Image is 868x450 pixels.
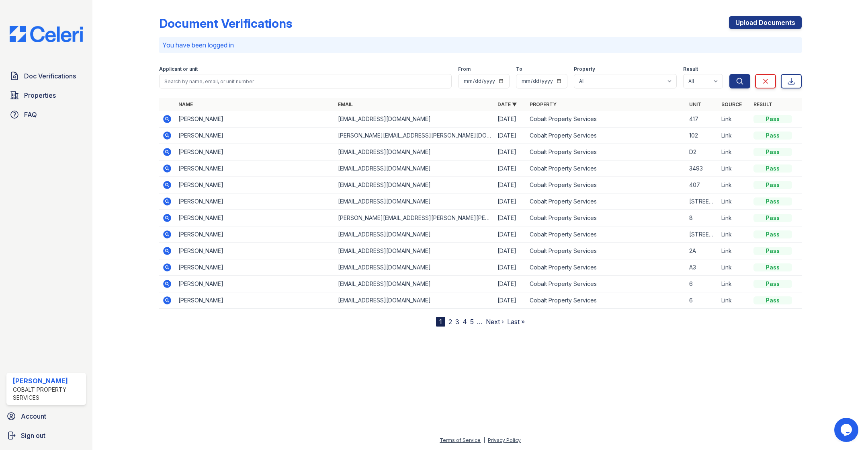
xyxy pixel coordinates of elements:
td: 6 [686,276,718,292]
label: Property [574,66,595,72]
span: Sign out [21,431,45,440]
td: Cobalt Property Services [526,243,686,259]
div: [PERSON_NAME] [13,376,83,386]
td: 8 [686,210,718,226]
td: [DATE] [494,193,526,210]
td: 102 [686,127,718,144]
td: [EMAIL_ADDRESS][DOMAIN_NAME] [335,276,494,292]
td: Cobalt Property Services [526,276,686,292]
td: [DATE] [494,144,526,160]
div: Pass [753,164,792,173]
div: Pass [753,214,792,222]
td: [PERSON_NAME] [175,276,335,292]
td: [DATE] [494,276,526,292]
td: Link [718,259,750,276]
a: 2 [448,318,452,326]
label: From [458,66,471,72]
td: Link [718,144,750,160]
a: Property [530,101,557,107]
a: Result [753,101,772,107]
div: Pass [753,280,792,288]
td: Link [718,127,750,144]
a: Name [178,101,193,107]
td: [PERSON_NAME] [175,243,335,259]
td: [PERSON_NAME] [175,111,335,127]
td: [EMAIL_ADDRESS][DOMAIN_NAME] [335,226,494,243]
div: Pass [753,247,792,255]
td: [EMAIL_ADDRESS][DOMAIN_NAME] [335,243,494,259]
td: [PERSON_NAME] [175,210,335,226]
td: [PERSON_NAME] [175,127,335,144]
span: Properties [24,90,56,100]
a: 5 [470,318,474,326]
td: [DATE] [494,160,526,177]
td: A3 [686,259,718,276]
div: Document Verifications [159,16,292,31]
div: Pass [753,230,792,238]
td: [STREET_ADDRESS] [686,193,718,210]
div: Pass [753,115,792,123]
input: Search by name, email, or unit number [159,74,452,88]
div: Pass [753,132,792,140]
td: Cobalt Property Services [526,226,686,243]
td: [DATE] [494,127,526,144]
div: Pass [753,296,792,304]
td: Cobalt Property Services [526,111,686,127]
td: Link [718,111,750,127]
td: [DATE] [494,259,526,276]
a: Source [721,101,742,107]
td: [DATE] [494,243,526,259]
td: [EMAIL_ADDRESS][DOMAIN_NAME] [335,160,494,177]
a: 4 [463,318,467,326]
a: Next › [486,318,504,326]
td: [EMAIL_ADDRESS][DOMAIN_NAME] [335,177,494,193]
td: [PERSON_NAME] [175,292,335,309]
td: [DATE] [494,210,526,226]
td: Cobalt Property Services [526,210,686,226]
td: [DATE] [494,292,526,309]
div: Pass [753,197,792,205]
label: Applicant or unit [159,66,198,72]
a: Account [3,408,89,424]
td: [STREET_ADDRESS] [686,226,718,243]
iframe: chat widget [834,418,860,442]
a: FAQ [6,107,86,123]
td: Link [718,292,750,309]
a: Terms of Service [440,437,481,443]
td: [EMAIL_ADDRESS][DOMAIN_NAME] [335,259,494,276]
td: 6 [686,292,718,309]
a: Email [338,101,353,107]
td: Link [718,276,750,292]
a: Doc Verifications [6,68,86,84]
td: [PERSON_NAME] [175,226,335,243]
td: [PERSON_NAME] [175,160,335,177]
td: [PERSON_NAME] [175,259,335,276]
td: [EMAIL_ADDRESS][DOMAIN_NAME] [335,193,494,210]
p: You have been logged in [162,40,798,50]
td: Link [718,243,750,259]
label: To [516,66,522,72]
td: Cobalt Property Services [526,193,686,210]
a: Date ▼ [497,101,517,107]
td: D2 [686,144,718,160]
td: [PERSON_NAME] [175,177,335,193]
td: [DATE] [494,226,526,243]
label: Result [683,66,698,72]
span: Account [21,411,46,421]
td: Link [718,226,750,243]
td: 407 [686,177,718,193]
td: [EMAIL_ADDRESS][DOMAIN_NAME] [335,292,494,309]
td: Link [718,193,750,210]
td: Link [718,160,750,177]
td: Cobalt Property Services [526,144,686,160]
span: FAQ [24,110,37,119]
div: Pass [753,181,792,189]
a: Unit [689,101,701,107]
a: Properties [6,87,86,103]
div: | [483,437,485,443]
td: [DATE] [494,177,526,193]
div: Pass [753,263,792,271]
div: Pass [753,148,792,156]
td: [EMAIL_ADDRESS][DOMAIN_NAME] [335,111,494,127]
td: [EMAIL_ADDRESS][DOMAIN_NAME] [335,144,494,160]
